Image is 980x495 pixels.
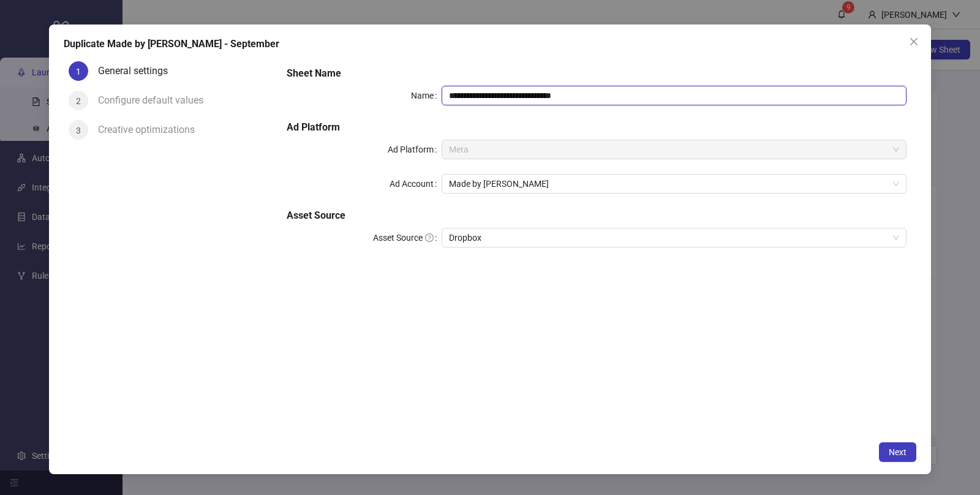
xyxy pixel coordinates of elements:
h5: Asset Source [287,208,907,223]
button: Close [904,32,924,51]
label: Name [411,86,442,105]
label: Ad Platform [388,140,442,159]
div: Creative optimizations [98,120,205,140]
span: 3 [76,126,81,135]
button: Next [879,442,916,462]
input: Name [442,86,907,105]
div: General settings [98,61,178,81]
span: Next [889,447,907,457]
h5: Ad Platform [287,120,907,135]
label: Ad Account [390,174,442,194]
span: question-circle [425,233,434,242]
label: Asset Source [373,228,442,247]
div: Configure default values [98,91,213,110]
span: Made by Mary [449,175,899,193]
span: Meta [449,140,899,159]
div: Duplicate Made by [PERSON_NAME] - September [64,37,916,51]
h5: Sheet Name [287,66,907,81]
span: 2 [76,96,81,106]
span: Dropbox [449,229,899,247]
span: close [909,37,919,47]
span: 1 [76,67,81,77]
